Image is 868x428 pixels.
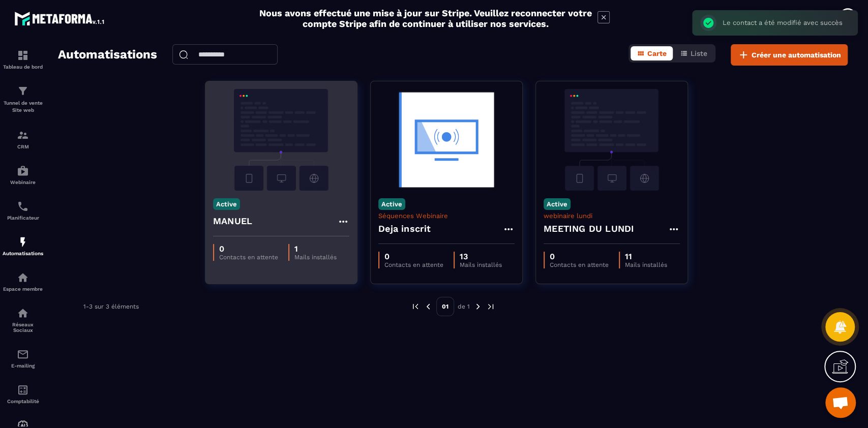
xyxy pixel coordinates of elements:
[17,200,29,212] img: scheduler
[17,271,29,284] img: automations
[259,8,592,29] h2: Nous avons effectué une mise à jour sur Stripe. Veuillez reconnecter votre compte Stripe afin de ...
[378,212,515,220] p: Séquences Webinaire
[625,261,667,268] p: Mails installés
[825,387,856,418] div: Ouvrir le chat
[3,77,43,121] a: formationformationTunnel de vente Site web
[3,100,43,114] p: Tunnel de vente Site web
[544,212,680,220] p: webinaire lundi
[731,44,848,66] button: Créer une automatisation
[83,303,139,310] p: 1-3 sur 3 éléments
[460,252,502,261] p: 13
[3,251,43,256] p: Automatisations
[294,254,337,261] p: Mails installés
[3,121,43,157] a: formationformationCRM
[691,49,707,57] span: Liste
[294,244,337,254] p: 1
[14,9,106,27] img: logo
[17,384,29,396] img: accountant
[473,302,483,311] img: next
[674,46,713,60] button: Liste
[3,264,43,299] a: automationsautomationsEspace membre
[58,44,157,66] h2: Automatisations
[486,302,495,311] img: next
[3,341,43,376] a: emailemailE-mailing
[424,302,433,311] img: prev
[3,399,43,404] p: Comptabilité
[625,252,667,261] p: 11
[752,50,841,60] span: Créer une automatisation
[17,165,29,177] img: automations
[384,252,443,261] p: 0
[550,261,609,268] p: Contacts en attente
[17,85,29,97] img: formation
[219,254,278,261] p: Contacts en attente
[3,228,43,264] a: automationsautomationsAutomatisations
[3,42,43,77] a: formationformationTableau de bord
[544,89,680,191] img: automation-background
[3,179,43,185] p: Webinaire
[544,198,571,210] p: Active
[17,348,29,360] img: email
[544,222,634,236] h4: MEETING DU LUNDI
[647,49,667,57] span: Carte
[3,193,43,228] a: schedulerschedulerPlanificateur
[378,89,515,191] img: automation-background
[378,198,405,210] p: Active
[411,302,420,311] img: prev
[3,363,43,369] p: E-mailing
[3,144,43,149] p: CRM
[436,297,454,316] p: 01
[213,214,252,228] h4: MANUEL
[17,236,29,248] img: automations
[378,222,431,236] h4: Deja inscrit
[460,261,502,268] p: Mails installés
[550,252,609,261] p: 0
[3,157,43,193] a: automationsautomationsWebinaire
[3,215,43,221] p: Planificateur
[213,89,349,191] img: automation-background
[3,286,43,292] p: Espace membre
[213,198,240,210] p: Active
[17,129,29,141] img: formation
[17,49,29,62] img: formation
[631,46,673,60] button: Carte
[3,64,43,70] p: Tableau de bord
[458,302,470,311] p: de 1
[3,299,43,341] a: social-networksocial-networkRéseaux Sociaux
[384,261,443,268] p: Contacts en attente
[3,322,43,333] p: Réseaux Sociaux
[17,307,29,319] img: social-network
[3,376,43,412] a: accountantaccountantComptabilité
[219,244,278,254] p: 0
